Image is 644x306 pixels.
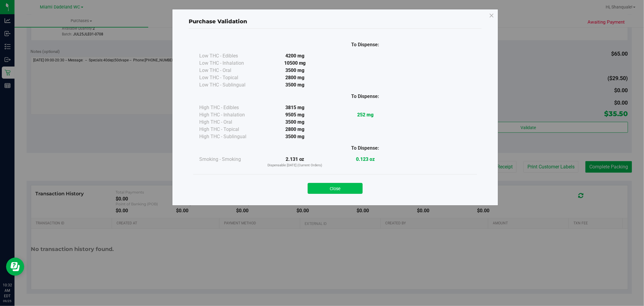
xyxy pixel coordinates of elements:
[199,133,260,140] div: High THC - Sublingual
[6,258,24,276] iframe: Resource center
[260,60,330,67] div: 10500 mg
[260,111,330,119] div: 9505 mg
[199,126,260,133] div: High THC - Topical
[199,74,260,81] div: Low THC - Topical
[356,156,375,162] strong: 0.123 oz
[330,41,400,48] div: To Dispense:
[199,52,260,60] div: Low THC - Edibles
[199,104,260,111] div: High THC - Edibles
[199,67,260,74] div: Low THC - Oral
[260,119,330,126] div: 3500 mg
[260,67,330,74] div: 3500 mg
[199,156,260,163] div: Smoking - Smoking
[260,163,330,168] p: Dispensable [DATE] (Current Orders)
[330,93,400,100] div: To Dispense:
[308,183,363,194] button: Close
[260,156,330,168] div: 2.131 oz
[260,126,330,133] div: 2800 mg
[260,52,330,60] div: 4200 mg
[260,74,330,81] div: 2800 mg
[189,18,247,25] span: Purchase Validation
[260,104,330,111] div: 3815 mg
[199,60,260,67] div: Low THC - Inhalation
[330,145,400,152] div: To Dispense:
[260,133,330,140] div: 3500 mg
[199,81,260,89] div: Low THC - Sublingual
[199,111,260,119] div: High THC - Inhalation
[199,119,260,126] div: High THC - Oral
[357,112,373,118] strong: 252 mg
[260,81,330,89] div: 3500 mg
